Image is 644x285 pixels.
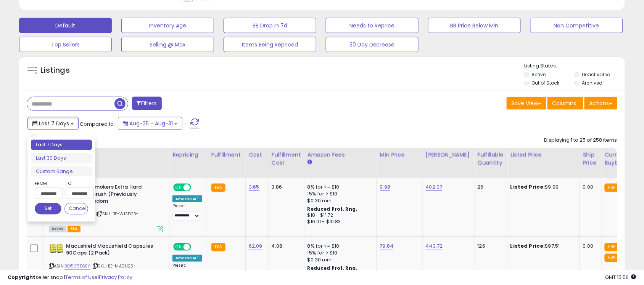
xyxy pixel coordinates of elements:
small: FBA [605,243,619,251]
div: Ship Price [583,151,598,167]
div: Amazon Fees [308,151,374,159]
div: 8% for <= $10 [308,184,371,191]
small: FBA [605,254,619,262]
b: Listed Price: [510,183,545,191]
button: Selling @ Max [121,37,214,52]
button: Needs to Reprice [326,18,419,33]
button: Columns [547,97,583,110]
span: Columns [552,99,576,107]
button: Default [19,18,112,33]
small: FBA [605,184,619,192]
div: [PERSON_NAME] [426,151,471,159]
li: Last 7 Days [31,140,92,150]
div: $0.30 min [308,197,371,204]
span: OFF [190,184,202,191]
div: 8% for <= $10 [308,243,371,250]
span: ON [174,243,184,250]
button: Actions [584,97,617,110]
span: Aug-25 - Aug-31 [129,120,173,127]
button: BB Drop in 7d [224,18,316,33]
div: Cost [249,151,265,159]
div: Fulfillment [211,151,242,159]
label: Active [532,71,546,78]
label: Out of Stock [532,80,560,86]
strong: Copyright [8,274,35,281]
div: 126 [478,243,501,250]
div: 26 [478,184,501,191]
div: $9.99 [510,184,574,191]
label: To [66,179,88,187]
span: OFF [190,243,202,250]
a: 3.65 [249,183,259,191]
button: Set [35,203,61,215]
div: ASIN: [49,184,163,232]
span: FBA [68,226,80,232]
b: Reduced Prof. Rng. [308,206,357,213]
div: Amazon AI * [172,195,202,202]
div: $10 - $11.72 [308,213,371,219]
button: Inventory Age [121,18,214,33]
button: BB Price Below Min [428,18,521,33]
div: Fulfillable Quantity [478,151,504,167]
button: Last 7 Days [27,117,79,130]
div: $0.30 min [308,257,371,264]
button: Aug-25 - Aug-31 [118,117,182,130]
small: FBA [211,184,225,192]
b: Listed Price: [510,243,545,250]
img: 51Jbz7ePShL._SL40_.jpg [49,243,64,255]
div: 4.08 [272,243,298,250]
li: Last 30 Days [31,153,92,163]
div: Displaying 1 to 25 of 258 items [544,137,617,144]
div: Title [47,151,166,159]
b: Macushield Macushield Capsules 90Caps (2 Pack) [66,243,159,259]
span: 2025-09-8 15:56 GMT [605,274,636,281]
a: 9.98 [380,183,391,191]
div: $97.51 [510,243,574,250]
h5: Listings [40,65,70,76]
button: Items Being Repriced [224,37,316,52]
button: Top Sellers [19,37,112,52]
button: Save View [507,97,546,110]
div: Amazon AI * [172,255,202,262]
b: 3X Wisdom Smokers Extra Hard Brush Toothbrush (Previously Addis) by Wisdom [61,184,154,207]
div: Fulfillment Cost [272,151,301,167]
button: 30 Day Decrease [326,37,419,52]
a: 79.84 [380,243,394,250]
div: Preset: [172,204,202,221]
a: 402.07 [426,183,443,191]
span: Last 7 Days [39,120,69,127]
a: Privacy Policy [99,274,132,281]
a: 62.09 [249,243,262,250]
div: Current Buybox Price [605,151,644,167]
div: 0.00 [583,184,596,191]
div: Repricing [172,151,205,159]
span: Compared to: [80,120,115,128]
label: From [35,179,61,187]
span: ON [174,184,184,191]
div: 0.00 [583,243,596,250]
a: 443.72 [426,243,443,250]
small: FBA [211,243,225,251]
label: Deactivated [582,71,611,78]
div: 15% for > $10 [308,191,371,197]
div: $10.01 - $10.83 [308,219,371,226]
span: All listings currently available for purchase on Amazon [49,226,66,232]
div: seller snap | | [8,274,132,281]
button: Cancel [64,203,88,215]
li: Custom Range [31,167,92,177]
label: Archived [582,80,603,86]
button: Non Competitive [530,18,623,33]
small: Amazon Fees. [308,159,312,166]
div: Min Price [380,151,419,159]
p: Listing States: [524,62,625,70]
div: Listed Price [510,151,576,159]
div: 15% for > $10 [308,250,371,257]
a: Terms of Use [65,274,98,281]
button: Filters [132,97,162,110]
div: 3.86 [272,184,298,191]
